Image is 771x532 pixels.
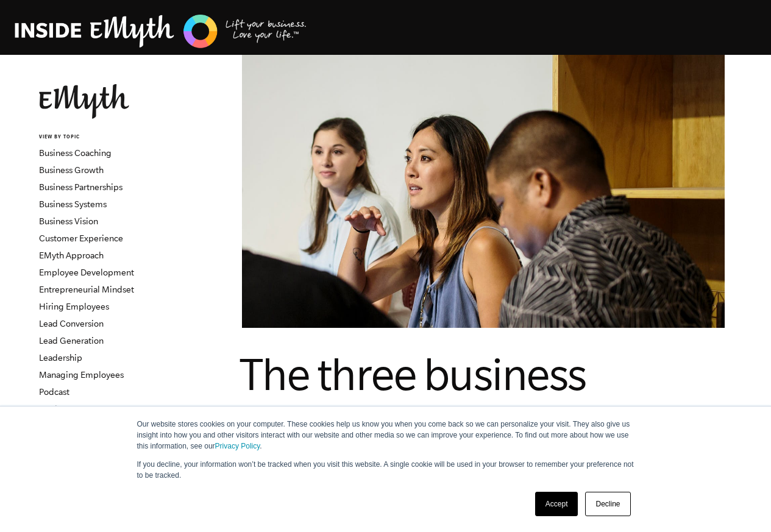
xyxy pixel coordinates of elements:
a: Business Partnerships [39,182,123,192]
a: Accept [535,492,578,516]
a: Decline [585,492,630,516]
a: Managing Employees [39,370,124,380]
p: Our website stores cookies on your computer. These cookies help us know you when you come back so... [137,419,634,452]
h6: VIEW BY TOPIC [39,133,186,141]
a: Leadership [39,353,82,363]
a: Privacy Policy [215,442,260,450]
a: Product Strategy [39,404,104,414]
a: Entrepreneurial Mindset [39,285,134,294]
a: Hiring Employees [39,302,109,311]
a: Lead Conversion [39,319,104,328]
a: Business Vision [39,216,98,226]
a: Business Coaching [39,148,112,158]
img: EMyth [39,84,129,119]
a: Business Systems [39,199,107,209]
a: Lead Generation [39,336,104,346]
a: EMyth Approach [39,250,104,260]
img: EMyth Business Coaching [15,13,307,50]
a: Customer Experience [39,233,123,243]
a: Employee Development [39,268,134,277]
p: If you decline, your information won’t be tracked when you visit this website. A single cookie wi... [137,459,634,481]
a: Business Growth [39,165,104,175]
a: Podcast [39,387,69,397]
